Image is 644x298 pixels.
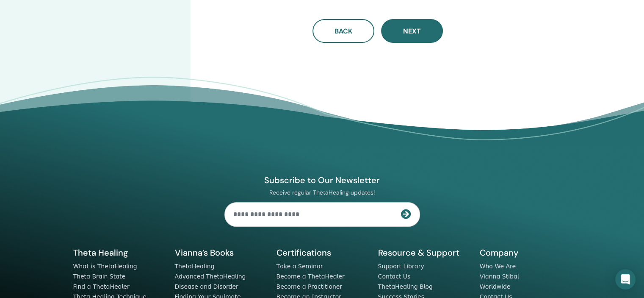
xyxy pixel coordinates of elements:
a: Become a ThetaHealer [276,273,345,280]
a: Contact Us [378,273,411,280]
a: ThetaHealing [175,263,215,270]
a: Find a ThetaHealer [73,283,130,290]
a: Theta Brain State [73,273,126,280]
button: Back [312,19,374,43]
span: Back [334,27,352,36]
a: Who We Are [480,263,516,270]
span: Next [403,27,421,36]
a: Support Library [378,263,424,270]
h5: Certifications [276,247,368,258]
h4: Subscribe to Our Newsletter [224,175,420,186]
a: What is ThetaHealing [73,263,137,270]
h5: Resource & Support [378,247,470,258]
div: Open Intercom Messenger [615,269,636,290]
h5: Company [480,247,571,258]
a: Advanced ThetaHealing [175,273,246,280]
a: ThetaHealing Blog [378,283,433,290]
h5: Theta Healing [73,247,165,258]
a: Take a Seminar [276,263,323,270]
a: Disease and Disorder [175,283,238,290]
h5: Vianna’s Books [175,247,266,258]
a: Become a Practitioner [276,283,343,290]
button: Next [381,19,443,43]
p: Receive regular ThetaHealing updates! [224,189,420,196]
a: Worldwide [480,283,511,290]
a: Vianna Stibal [480,273,519,280]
